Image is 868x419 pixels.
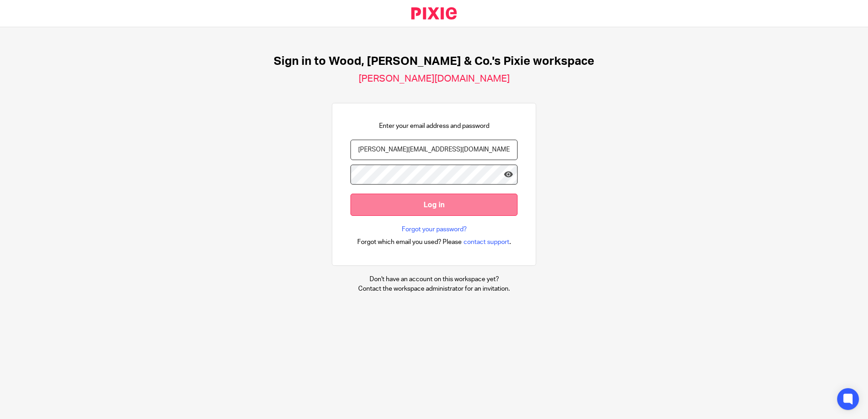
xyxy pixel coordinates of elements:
[357,238,462,247] span: Forgot which email you used? Please
[402,225,467,234] a: Forgot your password?
[357,237,511,247] div: .
[274,54,594,68] h1: Sign in to Wood, [PERSON_NAME] & Co.'s Pixie workspace
[379,122,489,131] p: Enter your email address and password
[350,194,518,216] input: Log in
[464,238,509,247] span: contact support
[359,73,510,85] h2: [PERSON_NAME][DOMAIN_NAME]
[358,275,510,284] p: Don't have an account on this workspace yet?
[350,140,518,160] input: name@example.com
[358,284,510,293] p: Contact the workspace administrator for an invitation.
